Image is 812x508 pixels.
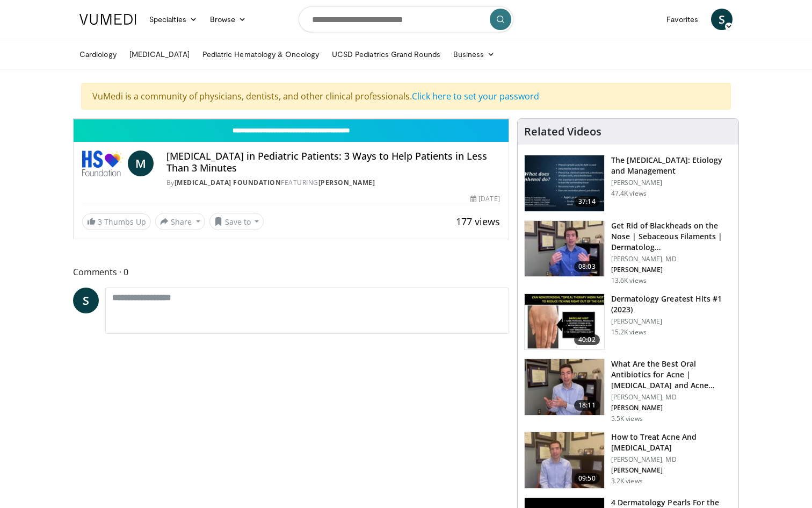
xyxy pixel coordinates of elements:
a: Favorites [660,9,705,30]
img: 54dc8b42-62c8-44d6-bda4-e2b4e6a7c56d.150x105_q85_crop-smart_upscale.jpg [525,221,604,277]
p: 47.4K views [611,189,647,198]
a: 37:14 The [MEDICAL_DATA]: Etiology and Management [PERSON_NAME] 47.4K views [524,155,732,212]
a: 40:02 Dermatology Greatest Hits #1 (2023) [PERSON_NAME] 15.2K views [524,294,732,350]
p: [PERSON_NAME], MD [611,455,732,464]
p: 3.2K views [611,477,643,485]
img: a3cafd6f-40a9-4bb9-837d-a5e4af0c332c.150x105_q85_crop-smart_upscale.jpg [525,432,604,488]
h3: What Are the Best Oral Antibiotics for Acne | [MEDICAL_DATA] and Acne… [611,359,732,391]
a: [MEDICAL_DATA] [123,44,196,65]
a: Cardiology [73,44,123,65]
a: 18:11 What Are the Best Oral Antibiotics for Acne | [MEDICAL_DATA] and Acne… [PERSON_NAME], MD [P... [524,359,732,423]
h4: Related Videos [524,125,601,138]
button: Save to [209,213,264,230]
img: cd394936-f734-46a2-a1c5-7eff6e6d7a1f.150x105_q85_crop-smart_upscale.jpg [525,359,604,415]
span: 18:11 [574,400,600,411]
a: S [73,288,99,313]
a: Browse [204,9,253,30]
span: 09:50 [574,473,600,484]
span: 3 [98,217,102,227]
img: VuMedi Logo [79,14,136,25]
a: Click here to set your password [412,90,539,102]
p: [PERSON_NAME] [611,466,732,475]
a: [PERSON_NAME] [318,178,375,187]
h3: How to Treat Acne And [MEDICAL_DATA] [611,432,732,453]
div: By FEATURING [166,178,500,188]
p: 15.2K views [611,328,647,337]
a: S [711,9,733,30]
div: [DATE] [470,194,499,204]
img: 167f4955-2110-4677-a6aa-4d4647c2ca19.150x105_q85_crop-smart_upscale.jpg [525,294,604,350]
span: Comments 0 [73,265,509,279]
a: 3 Thumbs Up [82,213,151,230]
p: [PERSON_NAME] [611,178,732,187]
button: Share [155,213,205,230]
span: 40:02 [574,334,600,345]
a: Pediatric Hematology & Oncology [196,44,325,65]
img: c5af237d-e68a-4dd3-8521-77b3daf9ece4.150x105_q85_crop-smart_upscale.jpg [525,155,604,211]
h3: Get Rid of Blackheads on the Nose | Sebaceous Filaments | Dermatolog… [611,220,732,253]
p: 13.6K views [611,276,647,285]
a: Business [447,44,502,65]
input: Search topics, interventions [299,6,513,32]
div: VuMedi is a community of physicians, dentists, and other clinical professionals. [81,83,731,110]
a: Specialties [143,9,204,30]
a: [MEDICAL_DATA] Foundation [175,178,281,187]
video-js: Video Player [74,119,509,119]
a: 09:50 How to Treat Acne And [MEDICAL_DATA] [PERSON_NAME], MD [PERSON_NAME] 3.2K views [524,432,732,489]
p: [PERSON_NAME] [611,317,732,326]
p: [PERSON_NAME] [611,266,732,274]
a: UCSD Pediatrics Grand Rounds [325,44,447,65]
h4: [MEDICAL_DATA] in Pediatric Patients: 3 Ways to Help Patients in Less Than 3 Minutes [166,151,500,174]
img: Hidradenitis Suppurativa Foundation [82,151,124,176]
span: 37:14 [574,196,600,207]
a: M [128,151,154,176]
span: 08:03 [574,261,600,272]
p: 5.5K views [611,414,643,423]
a: 08:03 Get Rid of Blackheads on the Nose | Sebaceous Filaments | Dermatolog… [PERSON_NAME], MD [PE... [524,220,732,285]
h3: The [MEDICAL_DATA]: Etiology and Management [611,155,732,176]
p: [PERSON_NAME], MD [611,393,732,402]
p: [PERSON_NAME], MD [611,255,732,263]
p: [PERSON_NAME] [611,404,732,412]
h3: Dermatology Greatest Hits #1 (2023) [611,294,732,315]
span: 177 views [456,215,500,228]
